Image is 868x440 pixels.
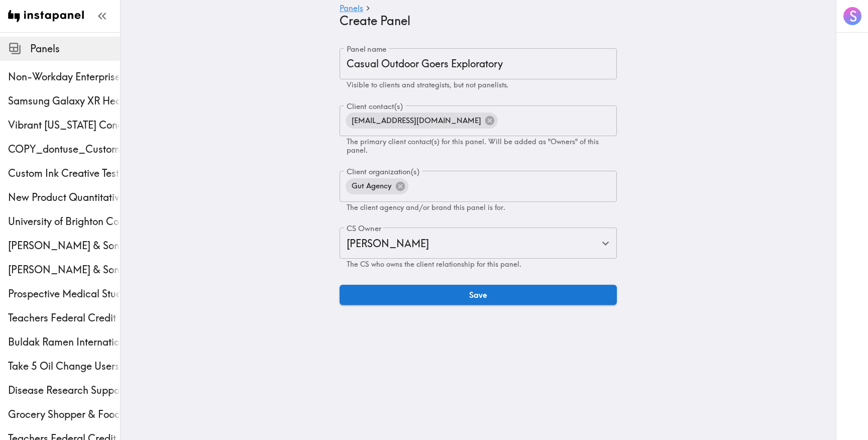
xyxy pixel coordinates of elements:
[8,263,120,277] div: Edward & Sons Integrated Options
[347,203,505,212] span: The client agency and/or brand this panel is for.
[8,383,120,397] span: Disease Research Supporters Ethnography
[347,80,508,89] span: Visible to clients and strategists, but not panelists.
[8,407,120,421] span: Grocery Shopper & Food Preparer Parents' Creative Testing
[8,335,120,349] span: Buldak Ramen International Exploratory
[346,114,487,128] span: [EMAIL_ADDRESS][DOMAIN_NAME]
[8,166,120,180] span: Custom Ink Creative Testing Phase 2
[346,179,398,193] span: Gut Agency
[346,178,408,194] div: Gut Agency
[8,239,120,253] div: Edward & Sons Instagram Recruit
[347,44,387,55] label: Panel name
[347,260,521,269] span: The CS who owns the client relationship for this panel.
[8,311,120,325] span: Teachers Federal Credit Union Members With Business Banking Elsewhere Exploratory
[8,118,120,132] div: Vibrant Arizona Concept Testing
[340,4,363,14] a: Panels
[8,359,120,373] span: Take 5 Oil Change Users and Non-Users Quickturn Exploratory
[340,285,617,305] button: Save
[347,166,419,177] label: Client organization(s)
[849,8,857,25] span: S
[598,236,613,251] button: Open
[347,137,599,155] span: The primary client contact(s) for this panel. Will be added as "Owners" of this panel.
[8,142,120,156] span: COPY_dontuse_Custom Ink Creative Testing Phase 2
[8,287,120,301] span: Prospective Medical Students Concept Testing: Part 2
[8,118,120,132] span: Vibrant [US_STATE] Concept Testing
[8,70,120,84] span: Non-Workday Enterprise Solution Decision Maker Exploratory
[346,113,498,129] div: [EMAIL_ADDRESS][DOMAIN_NAME]
[347,101,403,112] label: Client contact(s)
[8,263,120,277] span: [PERSON_NAME] & Sons Integrated Options
[347,223,381,234] label: CS Owner
[8,190,120,204] span: New Product Quantitative Exploratory
[8,214,120,229] span: University of Brighton Concept Testing
[30,42,120,56] span: Panels
[340,14,609,28] h4: Create Panel
[8,94,120,108] span: Samsung Galaxy XR Headset Quickturn Exploratory
[842,6,862,26] button: S
[8,239,120,253] span: [PERSON_NAME] & Sons Instagram Recruit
